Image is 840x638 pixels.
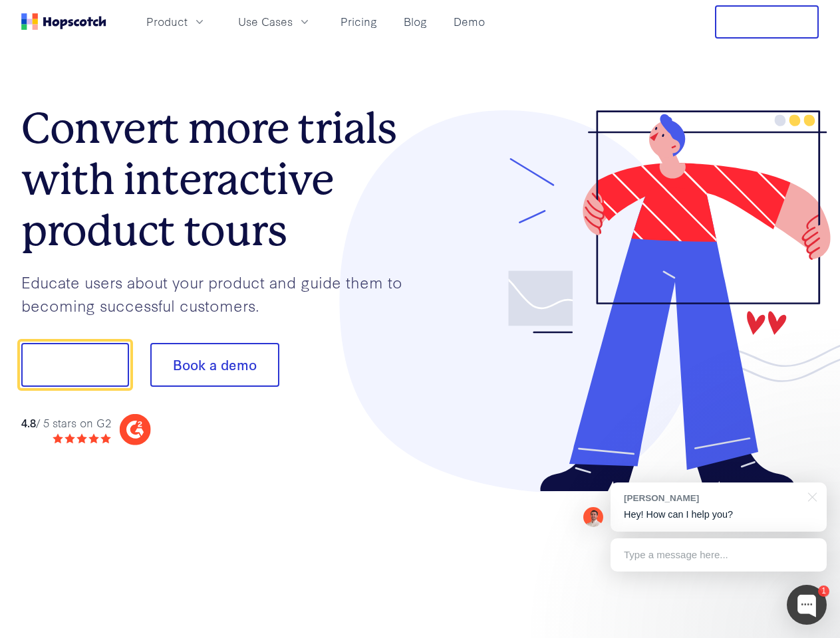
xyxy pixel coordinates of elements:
button: Product [138,11,214,33]
button: Book a demo [150,343,279,387]
button: Free Trial [715,5,819,39]
div: 1 [818,585,829,597]
p: Educate users about your product and guide them to becoming successful customers. [21,270,420,316]
h1: Convert more trials with interactive product tours [21,103,420,256]
button: Show me! [21,343,129,387]
a: Home [21,13,106,30]
span: Use Cases [238,13,293,30]
img: Mark Spera [583,507,603,527]
strong: 4.8 [21,415,36,430]
a: Demo [448,11,490,33]
button: Use Cases [230,11,319,33]
a: Blog [398,11,432,33]
div: / 5 stars on G2 [21,415,111,431]
div: Type a message here... [611,538,827,572]
span: Product [146,13,188,30]
div: [PERSON_NAME] [624,492,800,504]
p: Hey! How can I help you? [624,508,813,522]
a: Pricing [335,11,382,33]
